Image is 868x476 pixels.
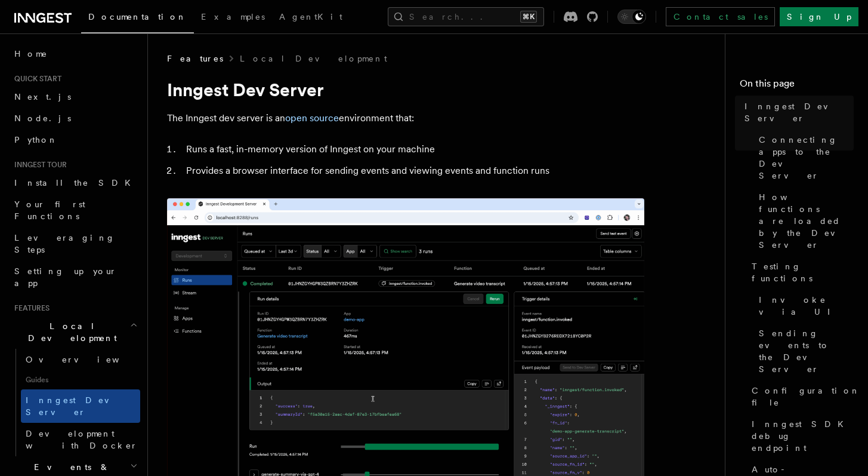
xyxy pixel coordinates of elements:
[14,135,58,145] span: Python
[194,4,272,32] a: Examples
[666,7,775,26] a: Contact sales
[10,172,140,194] a: Install the SDK
[10,315,140,349] button: Local Development
[10,43,140,65] a: Home
[754,323,854,380] a: Sending events to the Dev Server
[14,178,138,188] span: Install the SDK
[759,327,854,375] span: Sending events to the Dev Server
[14,113,71,123] span: Node.js
[21,423,140,456] a: Development with Docker
[10,129,140,151] a: Python
[520,11,537,23] kbd: ⌘K
[240,53,387,65] a: Local Development
[10,160,67,170] span: Inngest tour
[10,349,140,456] div: Local Development
[752,418,854,454] span: Inngest SDK debug endpoint
[740,96,854,129] a: Inngest Dev Server
[759,294,854,318] span: Invoke via UI
[21,389,140,423] a: Inngest Dev Server
[759,134,854,182] span: Connecting apps to the Dev Server
[10,303,50,313] span: Features
[10,320,130,344] span: Local Development
[754,289,854,323] a: Invoke via UI
[747,256,854,289] a: Testing functions
[272,4,350,32] a: AgentKit
[14,92,71,102] span: Next.js
[201,12,265,22] span: Examples
[752,385,860,409] span: Configuration file
[167,53,223,65] span: Features
[183,162,644,179] li: Provides a browser interface for sending events and viewing events and function runs
[26,395,128,417] span: Inngest Dev Server
[747,413,854,459] a: Inngest SDK debug endpoint
[10,260,140,294] a: Setting up your app
[81,4,194,33] a: Documentation
[752,260,854,284] span: Testing functions
[279,12,342,22] span: AgentKit
[14,266,117,288] span: Setting up your app
[21,370,140,389] span: Guides
[88,12,187,22] span: Documentation
[747,380,854,413] a: Configuration file
[754,186,854,256] a: How functions are loaded by the Dev Server
[745,100,854,124] span: Inngest Dev Server
[388,7,544,26] button: Search...⌘K
[14,48,48,60] span: Home
[740,76,854,96] h4: On this page
[10,86,140,108] a: Next.js
[167,79,644,100] h1: Inngest Dev Server
[26,429,138,450] span: Development with Docker
[10,74,61,84] span: Quick start
[10,108,140,129] a: Node.js
[14,199,85,221] span: Your first Functions
[14,233,115,254] span: Leveraging Steps
[285,112,339,124] a: open source
[183,141,644,158] li: Runs a fast, in-memory version of Inngest on your machine
[759,191,854,251] span: How functions are loaded by the Dev Server
[21,349,140,370] a: Overview
[10,227,140,260] a: Leveraging Steps
[26,355,149,364] span: Overview
[754,129,854,186] a: Connecting apps to the Dev Server
[617,10,646,24] button: Toggle dark mode
[10,194,140,227] a: Your first Functions
[780,7,858,26] a: Sign Up
[167,110,644,127] p: The Inngest dev server is an environment that:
